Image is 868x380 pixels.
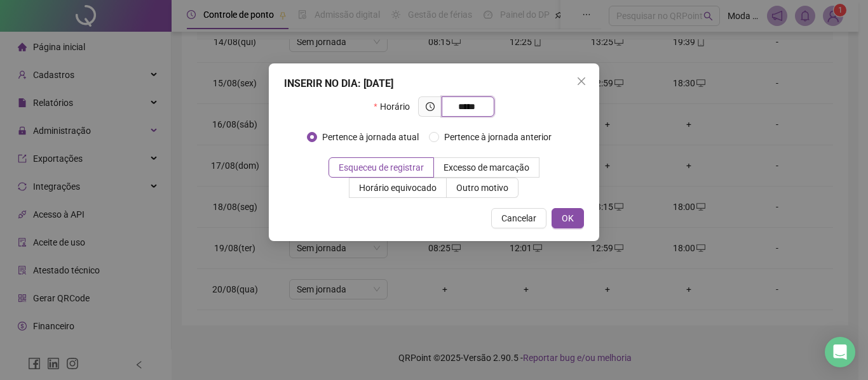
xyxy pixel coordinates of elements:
span: Excesso de marcação [444,162,529,173]
span: close [576,76,587,86]
div: INSERIR NO DIA : [DATE] [284,76,584,91]
span: Esqueceu de registrar [339,162,424,173]
span: OK [562,211,574,225]
span: Outro motivo [456,183,508,193]
span: Horário equivocado [359,183,437,193]
span: clock-circle [426,102,435,111]
button: OK [552,208,584,228]
span: Cancelar [501,211,536,225]
button: Close [571,71,592,91]
button: Cancelar [491,208,546,228]
label: Horário [374,96,417,117]
span: Pertence à jornada atual [317,130,424,144]
span: Pertence à jornada anterior [439,130,557,144]
div: Open Intercom Messenger [825,337,855,367]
